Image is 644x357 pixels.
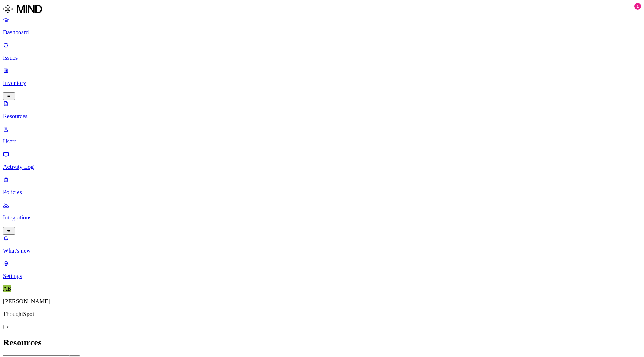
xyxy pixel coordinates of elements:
p: Issues [3,54,641,61]
span: AB [3,285,11,292]
p: Settings [3,273,641,279]
a: Activity Log [3,151,641,170]
a: Resources [3,100,641,120]
a: Policies [3,176,641,196]
p: Dashboard [3,29,641,36]
p: Integrations [3,214,641,221]
a: Integrations [3,202,641,234]
a: Issues [3,42,641,61]
p: Activity Log [3,164,641,170]
h2: Resources [3,338,641,348]
p: ThoughtSpot [3,311,641,317]
a: MIND [3,3,641,16]
img: MIND [3,3,42,15]
p: What's new [3,247,641,254]
a: Settings [3,260,641,279]
a: Inventory [3,67,641,99]
p: Policies [3,189,641,196]
a: Dashboard [3,16,641,36]
div: 1 [634,3,641,10]
p: Inventory [3,80,641,86]
p: Resources [3,113,641,120]
a: What's new [3,235,641,254]
a: Users [3,126,641,145]
p: Users [3,138,641,145]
